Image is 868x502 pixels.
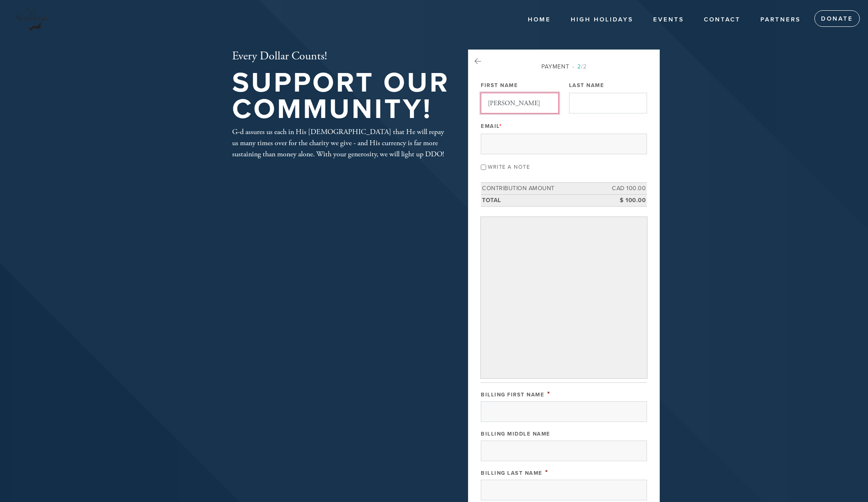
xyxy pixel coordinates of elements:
[481,470,543,476] label: Billing Last Name
[572,63,587,70] span: /2
[698,12,747,28] a: Contact
[483,219,645,376] iframe: Secure payment input frame
[12,4,51,34] img: Shulounge%20Logo%20HQ%20%28no%20background%29.png
[577,63,581,70] span: 2
[481,82,518,89] label: First Name
[499,123,502,130] span: This field is required.
[814,10,860,27] a: Donate
[565,12,640,28] a: High Holidays
[232,70,451,123] h1: Support our Community!
[754,12,807,28] a: Partners
[481,431,550,437] label: Billing Middle Name
[481,391,544,398] label: Billing First Name
[545,468,548,477] span: This field is required.
[232,126,451,160] div: G-d assures us each in His [DEMOGRAPHIC_DATA] that He will repay us many times over for the chari...
[481,62,647,71] div: Payment
[547,389,550,398] span: This field is required.
[647,12,690,28] a: Events
[481,123,502,130] label: Email
[488,164,530,170] label: Write a note
[481,183,610,195] td: Contribution Amount
[610,194,647,206] td: $ 100.00
[569,82,605,89] label: Last Name
[481,194,610,206] td: Total
[522,12,557,28] a: Home
[610,183,647,195] td: CAD 100.00
[232,49,451,64] h2: Every Dollar Counts!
